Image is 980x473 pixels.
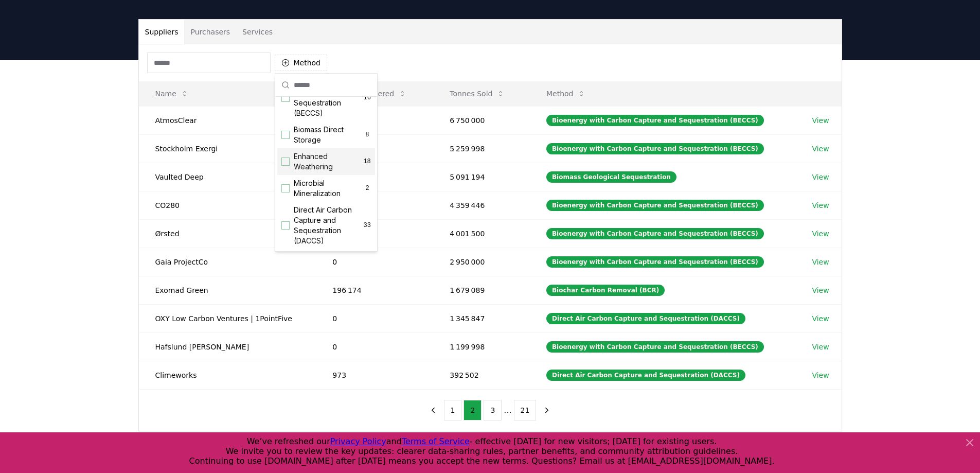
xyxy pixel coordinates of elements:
a: View [812,144,829,154]
td: 6 750 000 [433,106,530,134]
a: View [812,257,829,267]
div: Biomass Geological Sequestration [546,171,676,183]
div: Bioenergy with Carbon Capture and Sequestration (BECCS) [546,256,764,268]
span: Enhanced Weathering [294,151,363,172]
button: Tonnes Sold [441,83,513,104]
a: View [812,370,829,380]
button: Name [147,83,197,104]
td: Stockholm Exergi [139,134,316,163]
button: Services [236,20,279,44]
div: Bioenergy with Carbon Capture and Sequestration (BECCS) [546,341,764,353]
td: 1 345 847 [433,304,530,332]
td: 1 679 089 [433,276,530,304]
td: Hafslund [PERSON_NAME] [139,332,316,361]
div: Bioenergy with Carbon Capture and Sequestration (BECCS) [546,200,764,211]
td: 196 174 [316,276,433,304]
a: View [812,229,829,239]
a: View [812,285,829,295]
a: View [812,342,829,352]
span: Microbial Mineralization [294,178,364,199]
div: Bioenergy with Carbon Capture and Sequestration (BECCS) [546,115,764,126]
td: AtmosClear [139,106,316,134]
button: previous page [424,400,442,421]
span: 8 [364,131,371,139]
span: 2 [364,184,371,192]
a: View [812,200,829,211]
button: next page [538,400,556,421]
button: Method [275,55,328,71]
button: 1 [444,400,462,421]
td: Ørsted [139,219,316,248]
td: Gaia ProjectCo [139,248,316,276]
button: Suppliers [139,20,185,44]
span: 33 [364,221,371,230]
td: 973 [316,361,433,389]
td: Climeworks [139,361,316,389]
li: ... [504,404,511,416]
span: 16 [364,94,371,102]
span: Direct Air Carbon Capture and Sequestration (DACCS) [294,205,364,246]
button: 3 [484,400,502,421]
div: Bioenergy with Carbon Capture and Sequestration (BECCS) [546,143,764,154]
button: Method [538,83,594,104]
span: Biomass Direct Storage [294,125,364,145]
a: View [812,172,829,182]
button: 21 [514,400,537,421]
span: Bioenergy with Carbon Capture and Sequestration (BECCS) [294,77,364,118]
td: 0 [316,304,433,332]
td: OXY Low Carbon Ventures | 1PointFive [139,304,316,332]
td: CO280 [139,191,316,219]
div: Bioenergy with Carbon Capture and Sequestration (BECCS) [546,228,764,239]
td: 5 091 194 [433,163,530,191]
td: Vaulted Deep [139,163,316,191]
div: Direct Air Carbon Capture and Sequestration (DACCS) [546,313,745,324]
a: View [812,115,829,126]
td: 4 001 500 [433,219,530,248]
td: 2 950 000 [433,248,530,276]
div: Biochar Carbon Removal (BCR) [546,285,665,296]
span: 18 [363,157,371,166]
button: 2 [464,400,482,421]
button: Purchasers [184,20,236,44]
a: View [812,313,829,324]
td: 1 199 998 [433,332,530,361]
td: 5 259 998 [433,134,530,163]
td: Exomad Green [139,276,316,304]
td: 392 502 [433,361,530,389]
td: 4 359 446 [433,191,530,219]
div: Direct Air Carbon Capture and Sequestration (DACCS) [546,370,745,381]
td: 0 [316,332,433,361]
td: 0 [316,248,433,276]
